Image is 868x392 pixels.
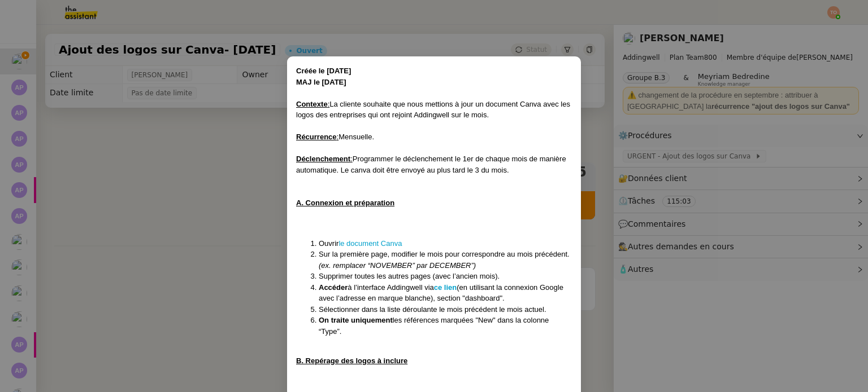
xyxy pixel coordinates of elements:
u: : [350,155,353,163]
u: Déclenchement [296,155,350,163]
div: Programmer le déclenchement le 1er de chaque mois de manière automatique. Le canva doit être envo... [296,153,572,175]
a: ce lien [434,283,457,292]
li: Sélectionner dans la liste déroulante le mois précédent le mois actuel. [319,304,572,315]
strong: On traite uniquement [319,316,393,324]
a: le document Canva [338,239,402,248]
li: à l’interface Addingwell via (en utilisant la connexion Google avec l’adresse en marque blanche),... [319,282,572,304]
div: La cliente souhaite que nous mettions à jour un document Canva avec les logos des entreprises qui... [296,99,572,121]
li: Ouvrir [319,238,572,249]
strong: Créée le [DATE] [296,67,351,75]
u: Contexte [296,100,328,108]
strong: Accéder [319,283,348,292]
u: : [337,133,339,141]
u: : [328,100,330,108]
li: les références marquées "New" dans la colonne “Type”. [319,315,572,337]
li: Supprimer toutes les autres pages (avec l’ancien mois). [319,271,572,282]
strong: MAJ le [DATE] [296,78,346,86]
u: B. Repérage des logos à inclure [296,356,407,365]
u: Récurrence [296,133,337,141]
li: Sur la première page, modifier le mois pour correspondre au mois précédent. [319,249,572,271]
em: (ex. remplacer “NOVEMBER” par DECEMBER”) [319,261,476,270]
u: A. Connexion et préparation [296,199,394,207]
div: Mensuelle. [296,131,572,143]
